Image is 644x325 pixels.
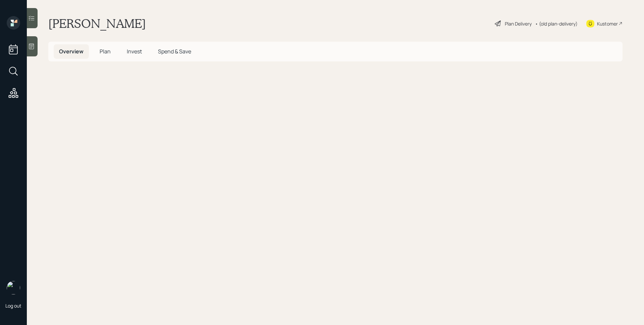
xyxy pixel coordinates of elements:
span: Spend & Save [158,48,191,55]
img: james-distasi-headshot.png [7,281,20,294]
span: Plan [100,48,111,55]
h1: [PERSON_NAME] [48,16,146,31]
div: • (old plan-delivery) [535,20,578,27]
div: Kustomer [597,20,618,27]
span: Invest [127,48,142,55]
span: Overview [59,48,84,55]
div: Plan Delivery [505,20,532,27]
div: Log out [5,303,21,309]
